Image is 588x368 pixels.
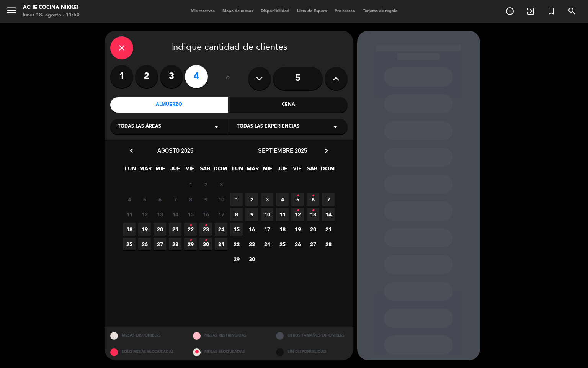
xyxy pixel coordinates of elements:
[547,7,556,16] i: turned_in_not
[291,223,304,236] span: 19
[215,193,227,206] span: 10
[6,5,17,19] button: menu
[245,208,258,221] span: 9
[505,7,514,16] i: add_circle_outline
[331,9,359,13] span: Pre-acceso
[214,164,226,177] span: DOM
[123,208,136,221] span: 11
[154,164,167,177] span: MIE
[230,223,243,236] span: 15
[296,190,299,202] i: •
[187,9,219,13] span: Mis reservas
[276,223,289,236] span: 18
[322,223,335,236] span: 21
[306,164,318,177] span: SAB
[169,164,181,177] span: JUE
[216,65,240,92] div: ó
[199,193,212,206] span: 9
[6,5,17,16] i: menu
[184,223,197,236] span: 22
[276,193,289,206] span: 4
[261,164,274,177] span: MIE
[199,178,212,191] span: 2
[276,164,289,177] span: JUE
[199,238,212,250] span: 30
[321,164,333,177] span: DOM
[245,223,258,236] span: 16
[231,164,244,177] span: LUN
[307,208,319,221] span: 13
[230,97,348,113] div: Cena
[105,344,188,360] div: SOLO MESAS BLOQUEADAS
[291,164,304,177] span: VIE
[199,164,211,177] span: SAB
[307,193,319,206] span: 6
[270,327,353,344] div: OTROS TAMAÑOS DIPONIBLES
[118,123,161,131] span: Todas las áreas
[110,36,348,59] div: Indique cantidad de clientes
[291,193,304,206] span: 5
[270,344,353,360] div: SIN DISPONIBILIDAD
[261,208,273,221] span: 10
[307,223,319,236] span: 20
[117,43,126,52] i: close
[123,223,136,236] span: 18
[110,65,133,88] label: 1
[291,238,304,250] span: 26
[246,164,259,177] span: MAR
[154,193,166,206] span: 6
[215,208,227,221] span: 17
[215,178,227,191] span: 3
[526,7,535,16] i: exit_to_app
[184,164,196,177] span: VIE
[322,147,330,155] i: chevron_right
[322,193,335,206] span: 7
[138,208,151,221] span: 12
[105,327,188,344] div: MESAS DISPONIBLES
[157,147,193,154] span: agosto 2025
[258,147,307,154] span: septiembre 2025
[169,223,181,236] span: 21
[212,122,221,131] i: arrow_drop_down
[184,238,197,250] span: 29
[312,204,314,217] i: •
[23,4,80,11] div: Ache Cocina Nikkei
[276,208,289,221] span: 11
[138,238,151,250] span: 26
[110,97,228,113] div: Almuerzo
[169,208,181,221] span: 14
[312,190,314,202] i: •
[184,178,197,191] span: 1
[139,164,152,177] span: MAR
[189,219,192,232] i: •
[293,9,331,13] span: Lista de Espera
[567,7,577,16] i: search
[187,327,270,344] div: MESAS RESTRINGIDAS
[199,223,212,236] span: 23
[257,9,293,13] span: Disponibilidad
[322,208,335,221] span: 14
[138,223,151,236] span: 19
[291,208,304,221] span: 12
[230,208,243,221] span: 8
[245,253,258,265] span: 30
[184,208,197,221] span: 15
[184,193,197,206] span: 8
[331,122,340,131] i: arrow_drop_down
[135,65,158,88] label: 2
[245,238,258,250] span: 23
[230,193,243,206] span: 1
[276,238,289,250] span: 25
[215,238,227,250] span: 31
[230,238,243,250] span: 22
[261,193,273,206] span: 3
[169,193,181,206] span: 7
[230,253,243,265] span: 29
[199,208,212,221] span: 16
[307,238,319,250] span: 27
[123,193,136,206] span: 4
[169,238,181,250] span: 28
[215,223,227,236] span: 24
[189,234,192,247] i: •
[154,223,166,236] span: 20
